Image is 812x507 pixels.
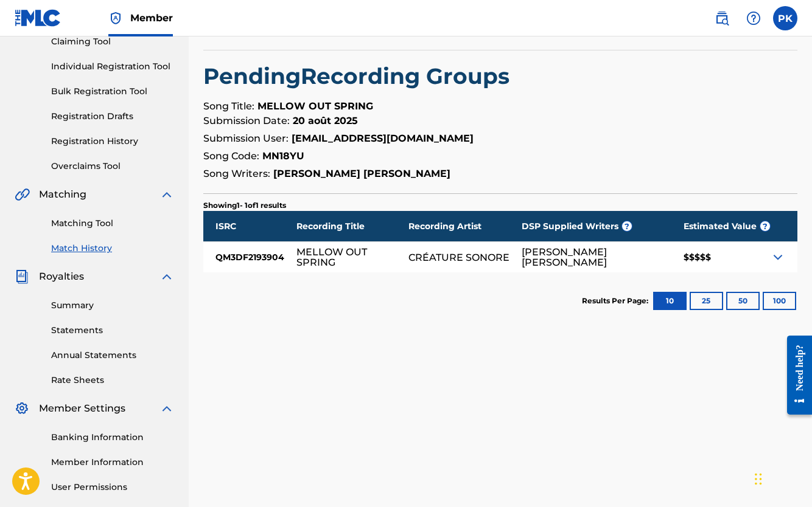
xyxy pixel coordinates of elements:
[130,11,173,25] span: Member
[292,133,474,144] strong: [EMAIL_ADDRESS][DOMAIN_NAME]
[751,449,812,507] iframe: Chat Widget
[755,461,762,497] div: Glisser
[746,11,761,26] img: help
[51,217,174,230] a: Matching Tool
[715,11,729,26] img: search
[582,295,651,306] p: Results Per Page:
[51,160,174,173] a: Overclaims Tool
[51,242,174,255] a: Match History
[763,292,796,310] button: 100
[51,374,174,387] a: Rate Sheets
[39,187,86,202] span: Matching
[15,187,30,202] img: Matching
[522,247,660,267] div: [PERSON_NAME] [PERSON_NAME]
[203,100,254,112] span: Song Title:
[51,85,174,98] a: Bulk Registration Tool
[51,324,174,337] a: Statements
[203,63,797,90] h2: Pending Recording Groups
[39,269,84,284] span: Royalties
[710,6,734,30] a: Public Search
[51,135,174,148] a: Registration History
[273,168,450,179] strong: [PERSON_NAME] [PERSON_NAME]
[159,269,174,284] img: expand
[51,299,174,312] a: Summary
[159,401,174,416] img: expand
[751,449,812,507] div: Widget de chat
[203,133,289,144] span: Submission User:
[203,115,290,126] span: Submission Date:
[671,242,771,272] div: $$$$$
[15,9,61,27] img: MLC Logo
[15,401,29,416] img: Member Settings
[522,211,672,241] div: DSP Supplied Writers
[622,221,632,231] span: ?
[203,211,296,241] div: ISRC
[262,150,304,162] strong: MN18YU
[51,110,174,123] a: Registration Drafts
[726,292,760,310] button: 50
[771,250,785,264] img: Expand Icon
[257,100,373,112] strong: MELLOW OUT SPRING
[653,292,687,310] button: 10
[296,247,396,267] div: MELLOW OUT SPRING
[51,481,174,494] a: User Permissions
[408,211,522,241] div: Recording Artist
[39,401,125,416] span: Member Settings
[51,60,174,73] a: Individual Registration Tool
[408,252,509,263] div: CRÉATURE SONORE
[51,35,174,48] a: Claiming Tool
[760,221,770,231] span: ?
[690,292,723,310] button: 25
[51,456,174,469] a: Member Information
[293,115,358,126] strong: 20 août 2025
[108,11,123,26] img: Top Rightsholder
[51,349,174,362] a: Annual Statements
[741,6,766,30] div: Help
[671,211,771,241] div: Estimated Value
[203,168,270,179] span: Song Writers:
[159,187,174,202] img: expand
[15,269,29,284] img: Royalties
[296,211,408,241] div: Recording Title
[773,6,797,30] div: User Menu
[203,242,296,272] div: QM3DF2193904
[203,150,259,162] span: Song Code:
[51,431,174,444] a: Banking Information
[778,325,812,426] iframe: Resource Center
[203,200,286,211] p: Showing 1 - 1 of 1 results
